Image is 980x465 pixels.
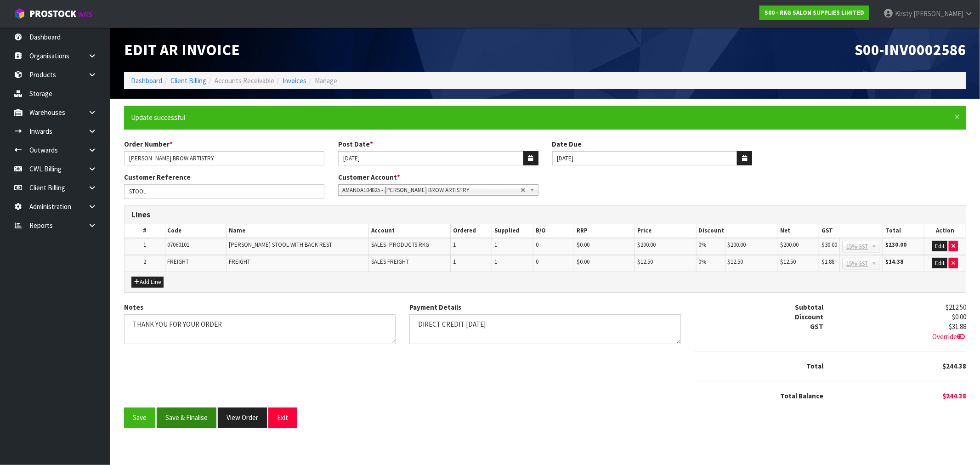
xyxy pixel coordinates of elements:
[781,258,796,266] span: $12.50
[696,224,778,238] th: Discount
[229,258,250,266] span: FREIGHT
[143,258,146,266] span: 2
[227,224,369,238] th: Name
[946,303,966,312] span: $212.50
[315,76,337,85] span: Manage
[218,408,267,427] button: View Order
[125,224,165,238] th: #
[124,40,240,59] span: Edit AR Invoice
[371,258,409,266] span: SALES FREIGHT
[795,312,823,321] strong: Discount
[942,391,966,400] span: $244.38
[885,241,906,249] strong: $230.00
[637,258,653,266] span: $12.50
[728,258,743,266] span: $12.50
[170,76,206,85] a: Client Billing
[846,241,868,252] span: 15% GST
[338,139,373,149] label: Post Date
[450,224,492,238] th: Ordered
[453,241,456,249] span: 1
[759,6,869,20] a: S00 - RKG SALON SUPPLIES LIMITED
[846,258,868,269] span: 15% GST
[924,224,966,238] th: Action
[342,185,521,196] span: AMANDA104825 - [PERSON_NAME] BROW ARTISTRY
[821,241,837,249] span: $30.00
[810,322,823,331] strong: GST
[131,277,164,288] button: Add Line
[635,224,696,238] th: Price
[215,76,274,85] span: Accounts Receivable
[131,113,185,122] span: Update successful
[780,391,823,400] strong: Total Balance
[778,224,819,238] th: Net
[268,408,297,427] button: Exit
[855,40,966,59] span: S00-INV0002586
[368,224,450,238] th: Account
[338,172,400,182] label: Customer Account
[885,258,903,266] strong: $14.38
[577,241,589,249] span: $0.00
[883,224,924,238] th: Total
[819,224,883,238] th: GST
[552,151,738,165] input: Date Due
[143,241,146,249] span: 1
[536,241,538,249] span: 0
[168,241,190,249] span: 07060101
[821,258,834,266] span: $1.88
[494,258,497,266] span: 1
[165,224,227,238] th: Code
[124,302,143,312] label: Notes
[229,241,332,249] span: [PERSON_NAME] STOOL WITH BACK REST
[932,241,947,252] button: Edit
[124,151,324,165] input: Order Number
[492,224,533,238] th: Supplied
[157,408,216,427] button: Save & Finalise
[371,241,429,249] span: SALES- PRODUCTS RKG
[949,322,966,331] span: $31.88
[29,8,76,20] span: ProStock
[124,139,173,149] label: Order Number
[577,258,589,266] span: $0.00
[699,241,707,249] span: 0%
[338,151,524,165] input: Post Date
[124,184,324,198] input: Customer Reference.
[574,224,635,238] th: RRP
[533,224,574,238] th: B/O
[699,258,707,266] span: 0%
[283,76,306,85] a: Invoices
[131,210,959,219] h3: Lines
[795,303,823,312] strong: Subtotal
[728,241,746,249] span: $200.00
[552,139,582,149] label: Date Due
[913,9,963,18] span: [PERSON_NAME]
[494,241,497,249] span: 1
[932,258,947,269] button: Edit
[14,8,25,19] img: cube-alt.png
[78,10,92,19] small: WMS
[781,241,799,249] span: $200.00
[409,302,461,312] label: Payment Details
[932,332,966,341] span: Override
[806,362,823,370] strong: Total
[453,258,456,266] span: 1
[765,9,864,17] strong: S00 - RKG SALON SUPPLIES LIMITED
[124,408,155,427] button: Save
[952,312,966,321] span: $0.00
[124,172,191,182] label: Customer Reference
[895,9,912,18] span: Kirsty
[942,362,966,370] span: $244.38
[168,258,189,266] span: FREIGHT
[954,110,960,123] span: ×
[637,241,656,249] span: $200.00
[131,76,162,85] a: Dashboard
[536,258,538,266] span: 0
